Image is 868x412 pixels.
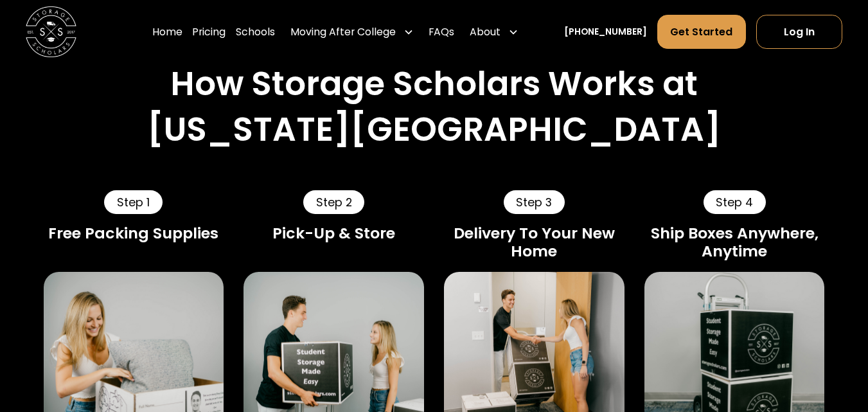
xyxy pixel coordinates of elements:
[236,14,275,49] a: Schools
[244,224,423,242] div: Pick-Up & Store
[303,190,365,214] div: Step 2
[26,6,76,57] img: Storage Scholars main logo
[152,14,182,49] a: Home
[704,190,766,214] div: Step 4
[756,15,842,49] a: Log In
[44,224,224,242] div: Free Packing Supplies
[147,110,721,150] h2: [US_STATE][GEOGRAPHIC_DATA]
[104,190,163,214] div: Step 1
[290,24,396,40] div: Moving After College
[444,224,624,261] div: Delivery To Your New Home
[465,14,523,49] div: About
[504,190,565,214] div: Step 3
[429,14,454,49] a: FAQs
[564,25,647,39] a: [PHONE_NUMBER]
[644,224,824,261] div: Ship Boxes Anywhere, Anytime
[192,14,226,49] a: Pricing
[170,64,698,104] h2: How Storage Scholars Works at
[657,15,747,49] a: Get Started
[470,24,500,40] div: About
[285,14,418,49] div: Moving After College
